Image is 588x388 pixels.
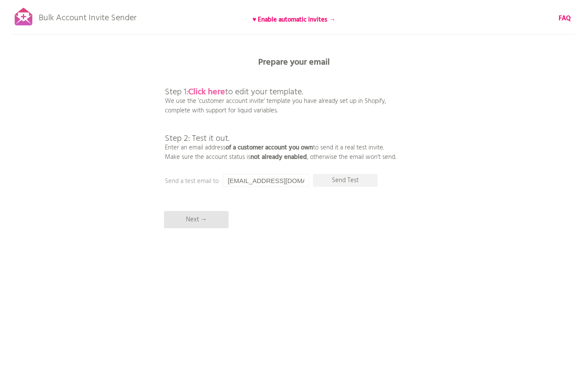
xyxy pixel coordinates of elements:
[39,5,136,27] p: Bulk Account Invite Sender
[253,15,336,25] b: ♥ Enable automatic invites →
[188,85,225,99] a: Click here
[313,174,378,187] p: Send Test
[251,152,307,162] b: not already enabled
[559,14,571,23] a: FAQ
[258,56,330,69] b: Prepare your email
[164,211,229,228] p: Next →
[226,143,313,153] b: of a customer account you own
[165,85,303,99] span: Step 1: to edit your template.
[559,13,571,24] b: FAQ
[165,177,337,186] p: Send a test email to
[165,132,229,146] span: Step 2: Test it out.
[165,69,396,162] p: We use the 'customer account invite' template you have already set up in Shopify, complete with s...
